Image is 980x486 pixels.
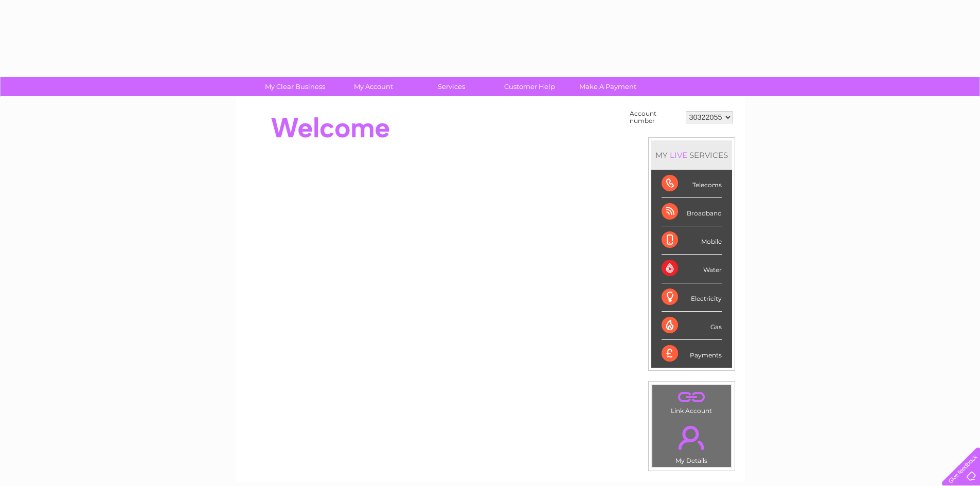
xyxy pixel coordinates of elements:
div: Gas [662,312,722,340]
a: Customer Help [487,77,572,96]
td: Account number [627,107,683,127]
a: Services [409,77,494,96]
a: My Clear Business [253,77,337,96]
div: Water [662,255,722,283]
div: LIVE [668,150,689,160]
div: Payments [662,340,722,368]
a: . [655,388,728,406]
div: Electricity [662,283,722,312]
a: Make A Payment [565,77,650,96]
div: Mobile [662,226,722,255]
a: My Account [331,77,416,96]
td: My Details [652,417,732,467]
a: . [655,420,728,456]
div: Telecoms [662,170,722,198]
td: Link Account [652,385,732,417]
div: Broadband [662,198,722,226]
div: MY SERVICES [651,140,732,170]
